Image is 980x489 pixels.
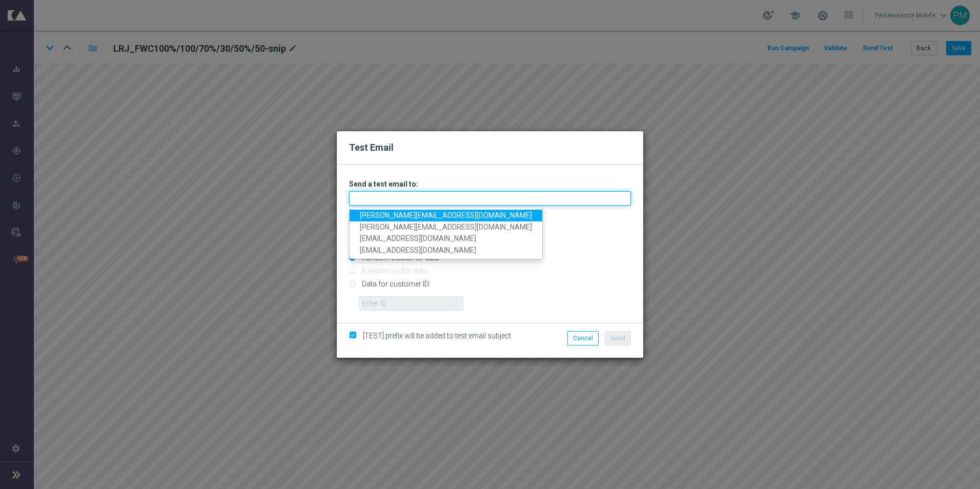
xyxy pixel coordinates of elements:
input: Enter ID [359,296,463,311]
button: Cancel [567,331,599,345]
a: [EMAIL_ADDRESS][DOMAIN_NAME] [350,233,542,244]
h2: Test Email [349,141,631,154]
span: Send [611,335,625,342]
span: [TEST] prefix will be added to test email subject [363,332,511,340]
a: [EMAIL_ADDRESS][DOMAIN_NAME] [350,244,542,256]
button: Send [605,331,631,345]
a: [PERSON_NAME][EMAIL_ADDRESS][DOMAIN_NAME] [350,221,542,233]
h3: Send a test email to: [349,179,631,189]
a: [PERSON_NAME][EMAIL_ADDRESS][DOMAIN_NAME] [350,210,542,221]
